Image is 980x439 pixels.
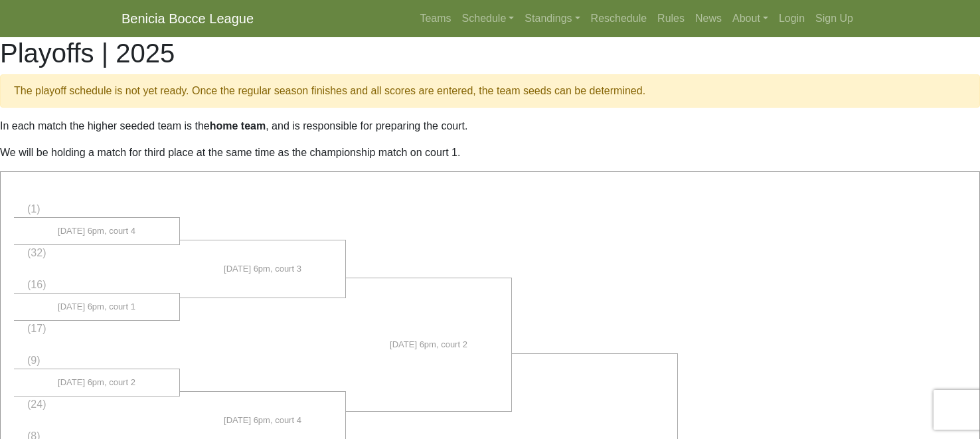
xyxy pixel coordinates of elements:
[58,300,135,313] span: [DATE] 6pm, court 1
[27,203,41,215] span: (1)
[586,5,653,32] a: Reschedule
[27,247,46,258] span: (32)
[690,5,727,32] a: News
[224,414,301,427] span: [DATE] 6pm, court 4
[58,224,135,238] span: [DATE] 6pm, court 4
[27,279,46,290] span: (16)
[122,5,254,32] a: Benicia Bocce League
[27,323,46,334] span: (17)
[58,376,135,389] span: [DATE] 6pm, court 2
[27,355,41,366] span: (9)
[774,5,810,32] a: Login
[414,5,456,32] a: Teams
[390,338,467,351] span: [DATE] 6pm, court 2
[457,5,520,32] a: Schedule
[652,5,690,32] a: Rules
[224,262,301,276] span: [DATE] 6pm, court 3
[27,398,46,410] span: (24)
[210,120,266,132] strong: home team
[519,5,585,32] a: Standings
[810,5,858,32] a: Sign Up
[727,5,774,32] a: About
